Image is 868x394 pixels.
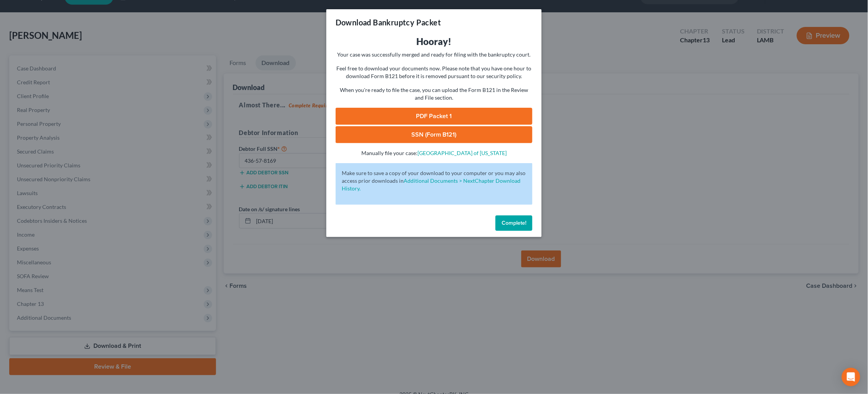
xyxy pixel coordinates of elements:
p: Your case was successfully merged and ready for filing with the bankruptcy court. [336,51,532,58]
a: Additional Documents > NextChapter Download History. [342,177,520,192]
a: PDF Packet 1 [336,108,532,125]
p: Feel free to download your documents now. Please note that you have one hour to download Form B12... [336,65,532,80]
a: SSN (Form B121) [336,126,532,143]
p: Make sure to save a copy of your download to your computer or you may also access prior downloads in [342,169,526,192]
a: [GEOGRAPHIC_DATA] of [US_STATE] [417,150,507,156]
p: When you're ready to file the case, you can upload the Form B121 in the Review and File section. [336,86,532,102]
h3: Hooray! [336,35,532,48]
div: Open Intercom Messenger [842,368,860,386]
button: Complete! [496,215,532,231]
h3: Download Bankruptcy Packet [336,17,441,28]
p: Manually file your case: [336,149,532,157]
span: Complete! [502,220,526,226]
